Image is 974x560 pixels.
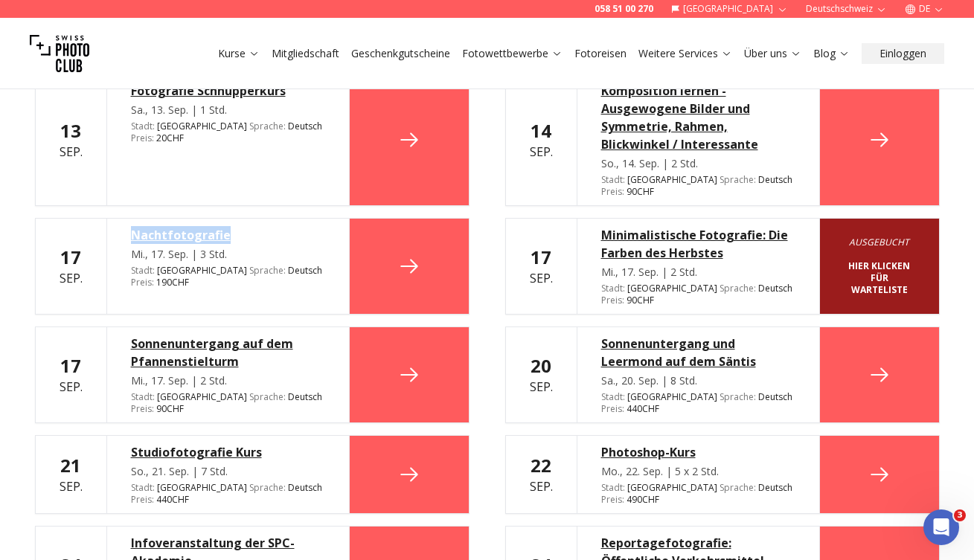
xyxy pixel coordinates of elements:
span: Deutsch [758,482,792,494]
span: Deutsch [758,283,792,295]
span: Stadt : [131,390,155,403]
div: [GEOGRAPHIC_DATA] 440 CHF [131,482,325,506]
div: Mi., 17. Sep. | 2 Std. [131,373,325,388]
a: Fotografie Schnupperkurs [131,82,325,100]
span: Stadt : [131,481,155,494]
span: Sprache : [249,390,286,403]
div: Sep. [530,454,553,495]
button: Mitgliedschaft [266,43,345,64]
div: Sep. [60,245,83,287]
button: Einloggen [862,43,944,64]
span: Preis : [601,493,624,506]
span: Sprache : [720,282,756,295]
span: 3 [954,509,966,521]
div: [GEOGRAPHIC_DATA] 190 CHF [131,265,325,289]
div: Sep. [530,119,553,161]
div: Mi., 17. Sep. | 3 Std. [131,247,325,262]
div: Sep. [530,354,553,396]
b: 13 [60,118,81,143]
span: Stadt : [601,173,625,186]
div: Sep. [60,119,83,161]
a: Fotowettbewerbe [462,46,563,61]
span: Deutsch [288,482,322,494]
span: Preis : [131,132,154,144]
div: [GEOGRAPHIC_DATA] 90 CHF [601,283,795,306]
span: Preis : [131,402,154,415]
div: [GEOGRAPHIC_DATA] 490 CHF [601,482,795,506]
span: Preis : [601,185,624,198]
div: Mi., 17. Sep. | 2 Std. [601,265,795,280]
div: Sep. [60,354,83,396]
span: Stadt : [601,390,625,403]
button: Blog [807,43,856,64]
span: Deutsch [288,120,322,132]
a: Über uns [744,46,801,61]
div: So., 14. Sep. | 2 Std. [601,156,795,171]
span: Sprache : [720,390,756,403]
span: Sprache : [720,173,756,186]
button: Geschenkgutscheine [345,43,456,64]
a: Weitere Services [638,46,732,61]
span: Sprache : [249,120,286,132]
a: Kurse [218,46,260,61]
span: Preis : [131,276,154,289]
div: [GEOGRAPHIC_DATA] 90 CHF [131,391,325,415]
a: Photoshop-Kurs [601,443,795,461]
a: Mitgliedschaft [272,46,339,61]
span: Sprache : [720,481,756,494]
div: Sa., 20. Sep. | 8 Std. [601,373,795,388]
a: Komposition lernen - Ausgewogene Bilder und Symmetrie, Rahmen, Blickwinkel / Interessante [601,82,795,153]
span: Sprache : [249,481,286,494]
span: Preis : [601,294,624,306]
span: Stadt : [601,282,625,295]
span: Deutsch [758,391,792,403]
a: Minimalistische Fotografie: Die Farben des Herbstes [601,226,795,262]
span: Preis : [131,493,154,506]
b: 17 [531,245,551,269]
button: Fotowettbewerbe [456,43,568,64]
button: Weitere Services [632,43,738,64]
b: 20 [531,353,551,378]
div: [GEOGRAPHIC_DATA] 20 CHF [131,120,325,144]
a: Sonnenuntergang und Leermond auf dem Säntis [601,335,795,370]
b: 14 [531,118,551,143]
iframe: Intercom live chat [923,509,959,545]
span: Stadt : [601,481,625,494]
b: 22 [531,453,551,477]
div: Mo., 22. Sep. | 5 x 2 Std. [601,464,795,479]
img: Swiss photo club [30,24,89,83]
a: Geschenkgutscheine [351,46,450,61]
button: Fotoreisen [568,43,632,64]
span: Sprache : [249,264,286,277]
b: 17 [60,353,81,378]
div: Sep. [60,454,83,495]
a: Blog [813,46,850,61]
i: Ausgebucht [844,236,915,248]
div: [GEOGRAPHIC_DATA] 90 CHF [601,174,795,198]
button: Kurse [212,43,266,64]
span: Deutsch [288,265,322,277]
a: Sonnenuntergang auf dem Pfannenstielturm [131,335,325,370]
div: [GEOGRAPHIC_DATA] 440 CHF [601,391,795,415]
a: Studiofotografie Kurs [131,443,325,461]
span: Deutsch [288,391,322,403]
div: Sa., 13. Sep. | 1 Std. [131,103,325,118]
b: Hier klicken für Warteliste [844,260,915,296]
div: So., 21. Sep. | 7 Std. [131,464,325,479]
a: Ausgebucht Hier klicken für Warteliste [820,219,939,314]
a: Fotoreisen [574,46,627,61]
b: 17 [60,245,81,269]
a: Nachtfotografie [131,226,325,244]
span: Stadt : [131,264,155,277]
b: 21 [60,453,81,477]
div: Sep. [530,245,553,287]
a: 058 51 00 270 [595,3,653,15]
